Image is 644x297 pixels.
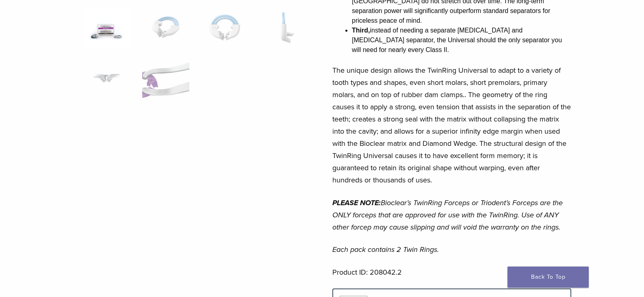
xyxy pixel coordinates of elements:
strong: Third, [352,27,370,34]
img: TwinRing Universal - Image 6 [142,58,189,99]
li: instead of needing a separate [MEDICAL_DATA] and [MEDICAL_DATA] separator, the Universal should t... [352,26,571,55]
a: Back To Top [507,267,589,288]
p: The unique design allows the TwinRing Universal to adapt to a variety of tooth types and shapes, ... [332,64,571,186]
img: TwinRing Universal - Image 4 [260,7,307,48]
img: TwinRing Universal - Image 5 [83,58,130,99]
em: PLEASE NOTE: [332,198,381,207]
em: Each pack contains 2 Twin Rings. [332,245,439,254]
img: TwinRing Universal - Image 3 [202,7,248,48]
img: TwinRing Universal - Image 2 [142,7,189,48]
p: Product ID: 208042.2 [332,266,571,278]
img: 208042.2-324x324.png [83,7,130,48]
em: Bioclear’s TwinRing Forceps or Triodent’s Forceps are the ONLY forceps that are approved for use ... [332,198,563,232]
